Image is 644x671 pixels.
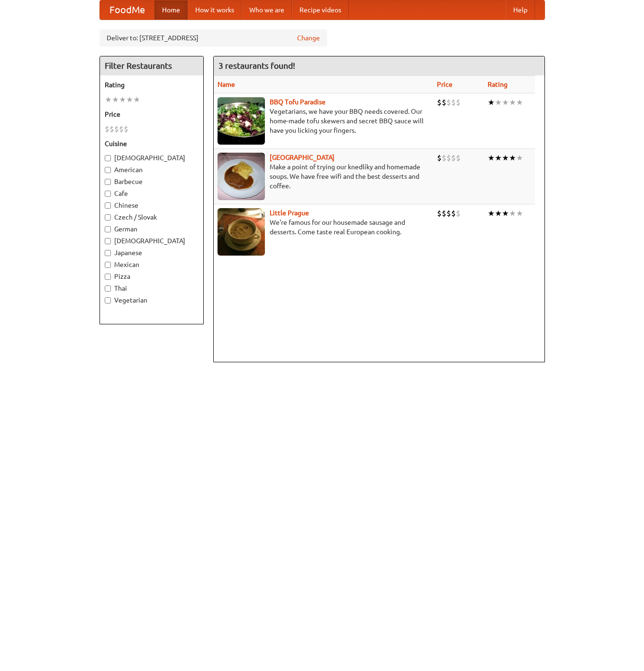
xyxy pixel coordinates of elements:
p: Vegetarians, we have your BBQ needs covered. Our home-made tofu skewers and secret BBQ sauce will... [218,107,430,135]
label: Vegetarian [105,295,199,305]
h5: Price [105,110,199,119]
a: Home [154,0,188,19]
input: Mexican [105,262,111,268]
label: American [105,165,199,175]
li: $ [456,208,461,219]
a: Change [297,33,320,43]
li: $ [456,97,461,108]
label: Japanese [105,248,199,257]
li: ★ [488,208,495,219]
label: Czech / Slovak [105,212,199,222]
li: $ [446,97,451,108]
li: $ [442,208,446,219]
input: Chinese [105,202,111,209]
li: ★ [502,97,509,108]
li: ★ [133,94,140,105]
label: Chinese [105,201,199,210]
label: Barbecue [105,177,199,186]
label: Mexican [105,260,199,269]
li: ★ [509,153,516,163]
input: Japanese [105,250,111,256]
li: ★ [495,97,502,108]
a: [GEOGRAPHIC_DATA] [270,154,335,161]
li: $ [446,208,451,219]
li: ★ [126,94,133,105]
p: Make a point of trying our knedlíky and homemade soups. We have free wifi and the best desserts a... [218,162,430,191]
li: ★ [488,153,495,163]
input: Thai [105,285,111,292]
input: German [105,226,111,232]
li: $ [456,153,461,163]
li: $ [442,153,446,163]
img: littleprague.jpg [218,208,265,256]
input: Vegetarian [105,297,111,303]
label: Thai [105,284,199,293]
li: ★ [516,208,523,219]
a: BBQ Tofu Paradise [270,98,326,106]
li: $ [451,208,456,219]
label: [DEMOGRAPHIC_DATA] [105,236,199,246]
label: Pizza [105,272,199,281]
input: American [105,167,111,173]
li: $ [437,208,442,219]
li: $ [442,97,446,108]
h4: Filter Restaurants [100,56,203,75]
p: We're famous for our housemade sausage and desserts. Come taste real European cooking. [218,218,430,237]
input: Barbecue [105,179,111,185]
li: ★ [509,208,516,219]
a: Name [218,81,235,88]
li: $ [437,97,442,108]
li: ★ [112,94,119,105]
h5: Cuisine [105,139,199,148]
a: Help [506,0,535,19]
li: ★ [516,153,523,163]
img: tofuparadise.jpg [218,97,265,145]
a: Little Prague [270,209,309,217]
div: Deliver to: [STREET_ADDRESS] [100,29,327,46]
li: $ [105,124,109,134]
input: Pizza [105,274,111,280]
li: ★ [488,97,495,108]
li: $ [109,124,114,134]
a: FoodMe [100,0,154,19]
input: Czech / Slovak [105,214,111,221]
li: ★ [119,94,126,105]
input: [DEMOGRAPHIC_DATA] [105,155,111,161]
li: $ [451,153,456,163]
li: ★ [495,208,502,219]
li: $ [119,124,124,134]
li: ★ [516,97,523,108]
a: Rating [488,81,508,88]
li: ★ [105,94,112,105]
a: Price [437,81,453,88]
img: czechpoint.jpg [218,153,265,200]
h5: Rating [105,80,199,90]
a: Who we are [242,0,292,19]
li: ★ [495,153,502,163]
ng-pluralize: 3 restaurants found! [218,61,295,70]
li: $ [446,153,451,163]
label: German [105,224,199,234]
label: Cafe [105,189,199,198]
input: [DEMOGRAPHIC_DATA] [105,238,111,244]
li: ★ [509,97,516,108]
li: $ [437,153,442,163]
li: $ [114,124,119,134]
a: How it works [188,0,242,19]
label: [DEMOGRAPHIC_DATA] [105,153,199,163]
li: ★ [502,153,509,163]
a: Recipe videos [292,0,349,19]
li: ★ [502,208,509,219]
li: $ [451,97,456,108]
li: $ [124,124,128,134]
input: Cafe [105,191,111,197]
